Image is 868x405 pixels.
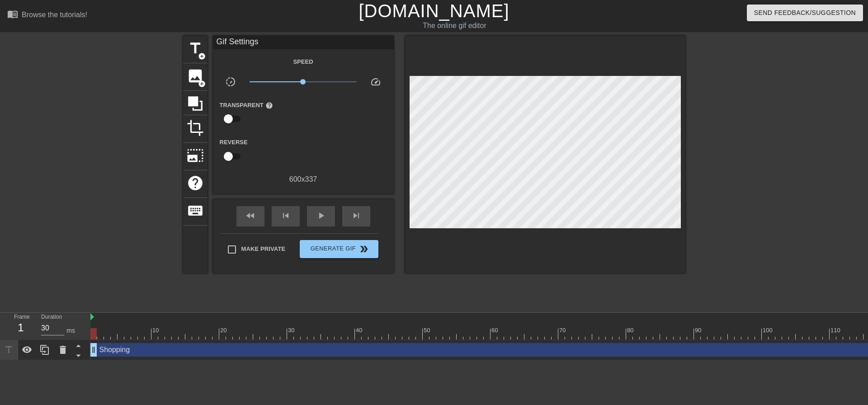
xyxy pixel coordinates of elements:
label: Duration [41,315,62,320]
div: 600 x 337 [213,174,394,185]
div: Gif Settings [213,36,394,49]
div: 100 [763,326,774,335]
div: 50 [424,326,432,335]
span: photo_size_select_large [187,147,204,164]
span: skip_previous [280,210,291,221]
span: title [187,40,204,57]
div: 60 [491,326,500,335]
div: 70 [559,326,567,335]
label: Reverse [220,138,248,147]
a: Browse the tutorials! [7,9,87,23]
div: The online gif editor [294,20,615,31]
span: crop [187,119,204,137]
span: Send Feedback/Suggestion [754,7,856,19]
div: 80 [627,326,635,335]
div: 110 [830,326,842,335]
span: add_circle [198,52,206,60]
span: speed [370,76,381,87]
span: add_circle [198,80,206,88]
span: help [187,174,204,192]
span: fast_rewind [245,210,256,221]
span: keyboard [187,202,204,219]
div: 30 [288,326,296,335]
span: image [187,67,204,85]
div: 20 [220,326,228,335]
span: drag_handle [89,345,98,354]
div: 90 [695,326,703,335]
label: Transparent [220,101,273,110]
span: Make Private [241,245,286,254]
div: Browse the tutorials! [22,11,87,19]
div: 1 [14,320,28,336]
label: Speed [293,57,313,66]
button: Generate Gif [300,240,378,258]
span: play_arrow [316,210,326,221]
span: skip_next [351,210,362,221]
div: 10 [152,326,160,335]
span: slow_motion_video [225,76,236,87]
span: Generate Gif [303,244,374,254]
button: Send Feedback/Suggestion [747,5,863,21]
div: 40 [356,326,364,335]
span: help [265,102,273,109]
div: Frame [7,313,34,339]
a: [DOMAIN_NAME] [359,1,509,21]
span: double_arrow [359,244,369,254]
div: ms [66,326,75,335]
span: menu_book [7,9,18,19]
